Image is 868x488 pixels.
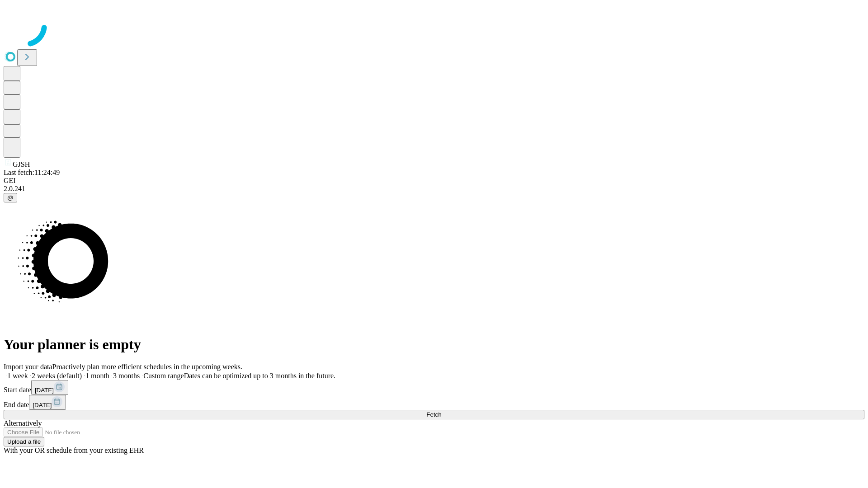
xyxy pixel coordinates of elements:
[184,372,335,380] span: Dates can be optimized up to 3 months in the future.
[33,402,52,408] span: [DATE]
[31,380,68,395] button: [DATE]
[7,194,14,201] span: @
[4,419,42,427] span: Alternatively
[113,372,140,380] span: 3 months
[13,160,30,168] span: GJSH
[4,363,52,371] span: Import your data
[4,169,60,176] span: Last fetch: 11:24:49
[29,395,66,410] button: [DATE]
[35,387,54,394] span: [DATE]
[4,446,144,454] span: With your OR schedule from your existing EHR
[4,380,864,395] div: Start date
[52,363,242,371] span: Proactively plan more efficient schedules in the upcoming weeks.
[4,336,864,353] h1: Your planner is empty
[4,193,17,202] button: @
[4,177,864,185] div: GEI
[85,372,109,380] span: 1 month
[426,411,441,418] span: Fetch
[7,372,28,380] span: 1 week
[4,410,864,419] button: Fetch
[4,437,44,446] button: Upload a file
[143,372,184,380] span: Custom range
[4,185,864,193] div: 2.0.241
[4,395,864,410] div: End date
[32,372,82,380] span: 2 weeks (default)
